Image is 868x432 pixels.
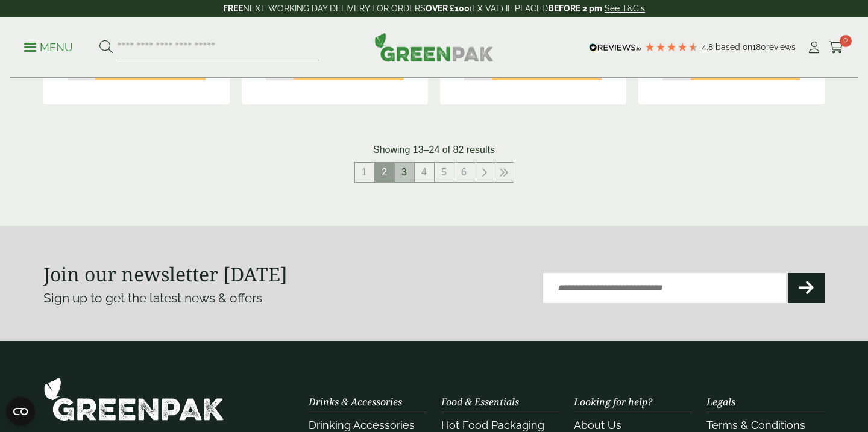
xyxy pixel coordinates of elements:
[373,143,495,157] p: Showing 13–24 of 82 results
[574,419,621,431] a: About Us
[309,419,415,431] a: Drinking Accessories
[644,42,699,52] div: 4.78 Stars
[374,33,494,61] img: GreenPak Supplies
[24,40,73,55] p: Menu
[355,163,374,182] a: 1
[6,397,35,426] button: Open CMP widget
[43,377,224,421] img: GreenPak Supplies
[454,163,474,182] a: 6
[415,163,434,182] a: 4
[223,4,243,13] strong: FREE
[375,163,394,182] span: 2
[548,4,602,13] strong: BEFORE 2 pm
[766,42,796,52] span: reviews
[605,4,645,13] a: See T&C's
[829,39,844,57] a: 0
[589,43,641,52] img: REVIEWS.io
[395,163,414,182] a: 3
[24,40,73,52] a: Menu
[706,419,805,431] a: Terms & Conditions
[426,4,470,13] strong: OVER £100
[43,289,395,308] p: Sign up to get the latest news & offers
[807,42,822,54] i: My Account
[840,35,852,47] span: 0
[441,419,544,431] a: Hot Food Packaging
[435,163,454,182] a: 5
[702,42,715,52] span: 4.8
[829,42,844,54] i: Cart
[43,261,288,287] strong: Join our newsletter [DATE]
[752,42,766,52] span: 180
[715,42,752,52] span: Based on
